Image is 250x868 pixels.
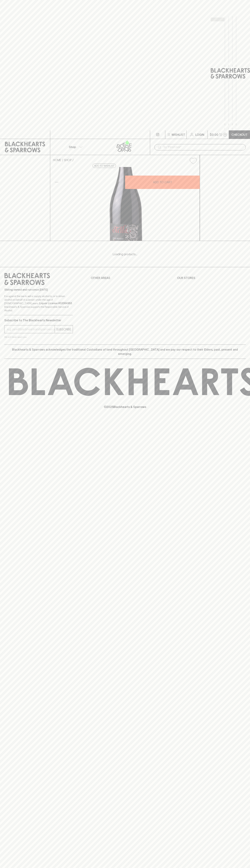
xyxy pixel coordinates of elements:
[50,139,100,155] button: Shop
[4,288,73,291] p: Sibling owned and run since [DATE]
[4,335,73,339] p: We will never spam you
[93,164,116,168] button: Add to wishlist
[195,133,204,137] p: Login
[91,276,159,280] p: OTHER AREAS
[53,158,61,162] a: HOME
[153,180,172,184] p: ADD TO CART
[187,130,207,139] a: Login
[56,327,71,331] p: SUBSCRIBE
[7,326,55,332] input: e.g. jane@blackheartsandsparrows.com.au
[188,156,198,166] button: Add to wishlist
[208,130,229,139] button: $0.000
[4,252,246,256] p: Loading products...
[4,294,73,312] p: It is against the law to sell or supply alcohol to, or to obtain alcohol on behalf of a person un...
[210,133,218,137] p: $0.00
[69,145,76,149] p: Shop
[125,176,200,189] button: ADD TO CART
[7,347,243,356] p: Blackhearts & Sparrows acknowledges the traditional Custodians of land throughout [GEOGRAPHIC_DAT...
[64,158,72,162] a: SHOP
[163,144,243,150] input: Try "Pinot noir"
[224,134,226,136] p: 0
[172,133,185,137] p: Wishlist
[50,167,200,241] img: 39828.png
[39,302,72,305] strong: Liquor License #32064953
[231,133,247,137] p: Checkout
[55,325,73,333] button: SUBSCRIBE
[165,130,186,139] button: Wishlist
[4,318,73,322] p: Subscribe to The Blackhearts Newsletter
[50,133,53,137] p: ⠀
[229,130,250,139] a: Checkout
[177,276,246,280] p: OUR STORES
